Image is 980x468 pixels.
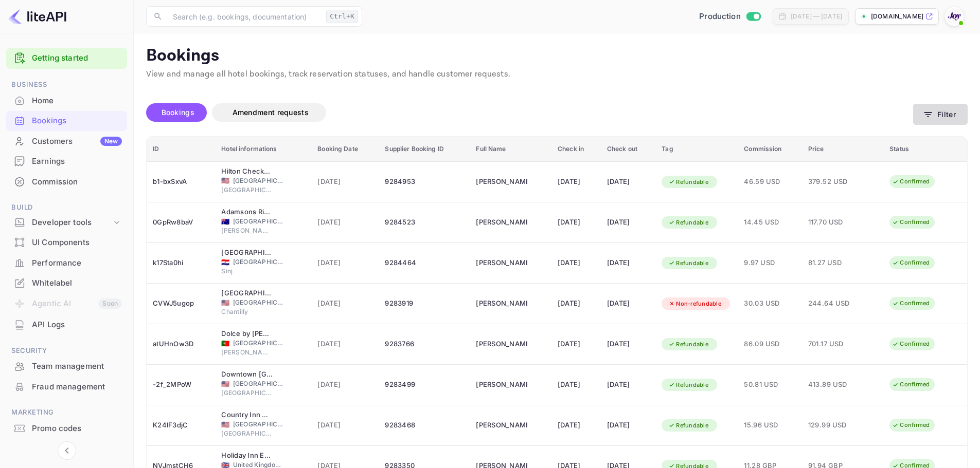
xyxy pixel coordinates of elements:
[791,12,842,21] div: [DATE] — [DATE]
[147,137,215,162] th: ID
[885,297,936,310] div: Confirmed
[32,136,122,147] div: Customers
[744,379,795,390] span: 50.81 USD
[385,295,464,312] div: 9283919
[100,137,122,146] div: New
[6,253,127,272] a: Performance
[32,319,122,331] div: API Logs
[662,419,715,432] div: Refundable
[317,217,372,228] span: [DATE]
[946,8,963,25] img: With Joy
[607,417,649,434] div: [DATE]
[215,137,311,162] th: Hotel informations
[808,379,860,390] span: 413.89 USD
[32,176,122,188] div: Commission
[221,329,273,339] div: Dolce by Wyndham CampoReal Lisboa
[6,419,127,438] a: Promo codes
[6,91,127,111] div: Home
[6,172,127,191] a: Commission
[221,248,273,258] div: Hotel Alkar
[6,419,127,439] div: Promo codes
[317,379,372,390] span: [DATE]
[146,68,968,81] p: View and manage all hotel bookings, track reservation statuses, and handle customer requests.
[233,339,284,348] span: [GEOGRAPHIC_DATA]
[558,417,595,434] div: [DATE]
[153,336,209,352] div: atUHnOw3D
[32,257,122,269] div: Performance
[913,104,968,125] button: Filter
[885,175,936,188] div: Confirmed
[58,441,76,460] button: Collapse navigation
[146,46,968,66] p: Bookings
[32,156,122,167] div: Earnings
[662,176,715,189] div: Refundable
[744,257,795,269] span: 9.97 USD
[32,217,112,229] div: Developer tools
[6,214,127,232] div: Developer tools
[744,176,795,188] span: 46.59 USD
[6,48,127,69] div: Getting started
[871,12,923,21] p: [DOMAIN_NAME]
[6,377,127,396] a: Fraud management
[162,108,194,117] span: Bookings
[317,298,372,309] span: [DATE]
[221,429,273,438] span: [GEOGRAPHIC_DATA]
[153,295,209,312] div: CVWJ5ugop
[551,137,601,162] th: Check in
[6,111,127,130] a: Bookings
[6,377,127,397] div: Fraud management
[326,10,358,23] div: Ctrl+K
[607,255,649,271] div: [DATE]
[476,377,527,393] div: Christina Shaw
[221,267,273,276] span: Sinj
[32,52,122,64] a: Getting started
[6,233,127,253] div: UI Components
[233,379,284,388] span: [GEOGRAPHIC_DATA]
[699,11,741,23] span: Production
[6,172,127,192] div: Commission
[808,176,860,188] span: 379.52 USD
[6,152,127,171] a: Earnings
[221,388,273,398] span: [GEOGRAPHIC_DATA]
[558,295,595,312] div: [DATE]
[885,216,936,229] div: Confirmed
[808,339,860,350] span: 701.17 USD
[558,214,595,231] div: [DATE]
[808,420,860,431] span: 129.99 USD
[317,339,372,350] span: [DATE]
[6,345,127,357] span: Security
[558,336,595,352] div: [DATE]
[6,233,127,252] a: UI Components
[744,217,795,228] span: 14.45 USD
[317,420,372,431] span: [DATE]
[655,137,738,162] th: Tag
[32,115,122,127] div: Bookings
[558,174,595,190] div: [DATE]
[744,339,795,350] span: 86.09 USD
[317,257,372,269] span: [DATE]
[607,336,649,352] div: [DATE]
[6,253,127,273] div: Performance
[385,417,464,434] div: 9283468
[808,257,860,269] span: 81.27 USD
[32,361,122,372] div: Team management
[476,336,527,352] div: Megan Holloway
[558,255,595,271] div: [DATE]
[6,273,127,292] a: Whitelabel
[808,217,860,228] span: 117.70 USD
[6,315,127,334] a: API Logs
[885,378,936,391] div: Confirmed
[385,336,464,352] div: 9283766
[476,417,527,434] div: Deborah Gross
[233,176,284,185] span: [GEOGRAPHIC_DATA]
[153,417,209,434] div: K24lF3djC
[6,407,127,418] span: Marketing
[6,132,127,152] div: CustomersNew
[32,381,122,393] div: Fraud management
[221,177,229,184] span: United States of America
[607,174,649,190] div: [DATE]
[221,451,273,461] div: Holiday Inn Express Folkestone - Channel Tunnel, an IHG Hotel
[221,307,273,316] span: Chantilly
[221,369,273,380] div: Downtown Grand Las Vegas
[385,214,464,231] div: 9284523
